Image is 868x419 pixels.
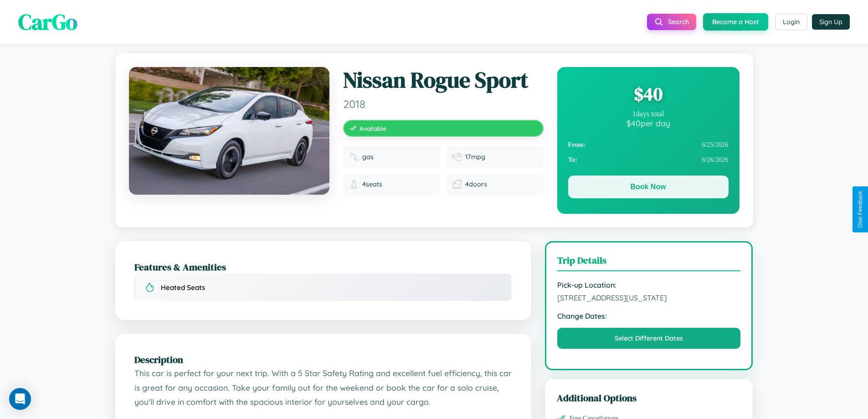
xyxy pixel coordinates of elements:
div: Open Intercom Messenger [9,388,31,410]
span: 4 seats [362,180,382,188]
img: Doors [452,180,462,189]
span: [STREET_ADDRESS][US_STATE] [557,293,741,302]
p: This car is perfect for your next trip. With a 5 Star Safety Rating and excellent fuel efficiency... [134,366,512,409]
span: Available [360,124,386,132]
span: 17 mpg [465,153,485,161]
div: 6 / 25 / 2026 [568,137,729,152]
img: Fuel type [349,152,359,161]
h3: Trip Details [557,253,741,271]
h3: Additional Options [557,391,741,404]
strong: To: [568,156,577,164]
span: Search [668,18,689,26]
img: Fuel efficiency [452,152,462,161]
div: 6 / 26 / 2026 [568,152,729,167]
button: Sign Up [812,14,850,30]
img: Seats [349,180,359,189]
strong: From: [568,141,586,149]
div: Give Feedback [857,191,863,228]
div: 1 days total [568,110,729,118]
h2: Features & Amenities [134,260,512,274]
h2: Description [134,353,512,366]
button: Become a Host [703,13,768,31]
span: gas [362,153,374,161]
div: $ 40 per day [568,118,729,128]
span: 2018 [343,97,544,111]
div: $ 40 [568,82,729,106]
button: Select Different Dates [557,328,741,349]
span: CarGo [18,7,77,37]
h1: Nissan Rogue Sport [343,67,544,93]
img: Nissan Rogue Sport 2018 [129,67,329,195]
button: Login [775,14,807,30]
button: Search [647,14,696,30]
button: Book Now [568,176,729,198]
span: Heated Seats [161,283,205,292]
span: 4 doors [465,180,487,188]
strong: Change Dates: [557,311,741,321]
strong: Pick-up Location: [557,280,741,290]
